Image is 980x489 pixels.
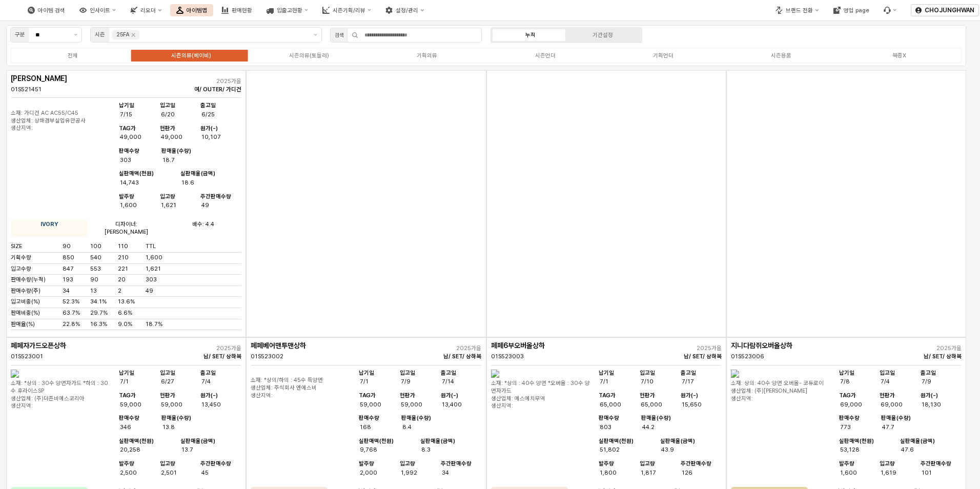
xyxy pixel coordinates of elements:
div: 구분 [15,30,25,39]
div: 판매현황 [232,7,252,14]
button: 인사이트 [73,4,122,16]
div: 기획언더 [653,52,673,59]
div: 시즌의류(베이비) [171,52,211,59]
label: 시즌용품 [722,51,840,60]
label: 복종X [841,51,958,60]
button: 입출고현황 [260,4,314,16]
label: 시즌언더 [486,51,604,60]
button: 브랜드 전환 [769,4,825,16]
label: 시즌의류(베이비) [132,51,250,60]
button: 제안 사항 표시 [70,28,81,42]
label: 전체 [14,51,132,60]
div: 시즌기획/리뷰 [333,7,365,14]
div: 설정/관리 [396,7,418,14]
button: 영업 page [827,4,875,16]
div: 시즌 [95,30,105,39]
div: 기간설정 [593,32,613,38]
div: 리오더 [140,7,156,14]
div: Remove 25FA [131,33,135,37]
button: 리오더 [124,4,168,16]
button: 판매현황 [215,4,258,16]
button: 제안 사항 표시 [310,28,321,42]
div: 아이템맵 [187,7,207,14]
div: 시즌용품 [771,52,791,59]
button: CHOJUNGHWAN [911,4,979,16]
div: 아이템 검색 [38,7,65,14]
div: 영업 page [844,7,869,14]
button: 시즌기획/리뷰 [316,4,377,16]
div: 복종X [892,52,906,59]
div: 기획의류 [417,52,437,59]
div: 인사이트 [90,7,110,14]
button: 설정/관리 [379,4,430,16]
div: 버그 제보 및 기능 개선 요청 [877,4,903,16]
div: 브랜드 전환 [786,7,813,14]
label: 기획의류 [368,51,486,60]
div: 시즌의류(토들러) [289,52,329,59]
label: 누적 [494,31,566,39]
button: 아이템 검색 [22,4,71,16]
label: 시즌의류(토들러) [250,51,368,60]
label: 기간설정 [566,31,639,39]
div: 시즌언더 [535,52,556,59]
div: 전체 [68,52,78,59]
div: 검색 [335,31,344,39]
button: 아이템맵 [170,4,213,16]
div: 25FA [116,30,129,39]
div: 입출고현황 [277,7,302,14]
p: CHOJUNGHWAN [925,6,974,14]
div: 누적 [525,32,536,38]
label: 기획언더 [604,51,722,60]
